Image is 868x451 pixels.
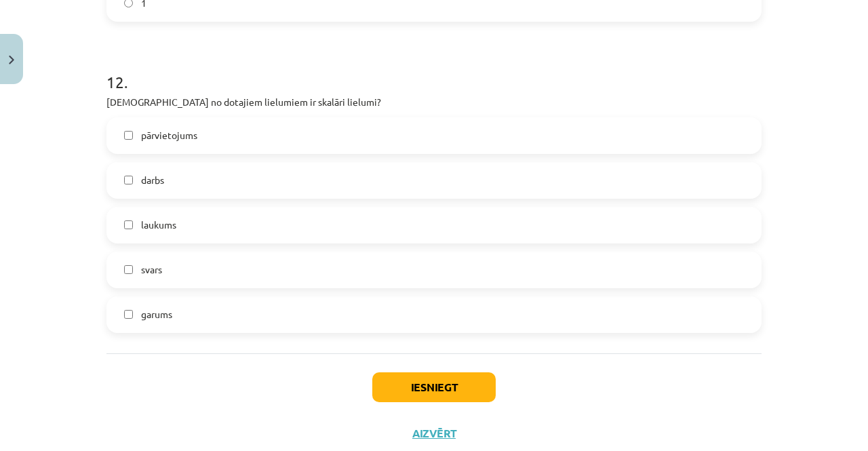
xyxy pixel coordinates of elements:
[141,218,176,232] span: laukums
[9,56,14,64] img: icon-close-lesson-0947bae3869378f0d4975bcd49f059093ad1ed9edebbc8119c70593378902aed.svg
[124,220,133,229] input: laukums
[124,265,133,274] input: svars
[408,427,460,440] button: Aizvērt
[141,173,164,187] span: darbs
[372,372,496,402] button: Iesniegt
[141,128,197,142] span: pārvietojums
[124,131,133,140] input: pārvietojums
[141,307,172,321] span: garums
[124,176,133,184] input: darbs
[124,310,133,319] input: garums
[141,262,162,277] span: svars
[106,49,762,91] h1: 12 .
[106,95,762,109] p: [DEMOGRAPHIC_DATA] no dotajiem lielumiem ir skalāri lielumi?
